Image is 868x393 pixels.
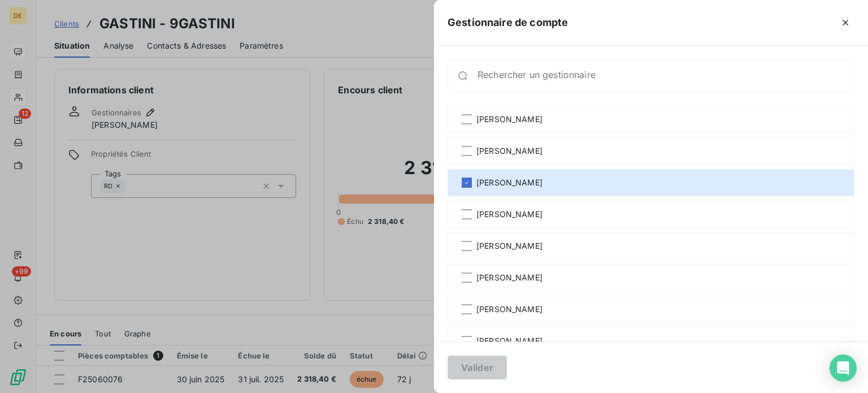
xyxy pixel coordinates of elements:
[476,209,542,220] span: [PERSON_NAME]
[478,70,854,81] input: placeholder
[476,272,542,283] span: [PERSON_NAME]
[476,177,542,188] span: [PERSON_NAME]
[476,114,542,125] span: [PERSON_NAME]
[476,145,542,157] span: [PERSON_NAME]
[448,15,568,31] h5: Gestionnaire de compte
[476,304,542,315] span: [PERSON_NAME]
[448,356,507,379] button: Valider
[476,335,542,347] span: [PERSON_NAME]
[476,240,542,252] span: [PERSON_NAME]
[830,355,857,382] div: Open Intercom Messenger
